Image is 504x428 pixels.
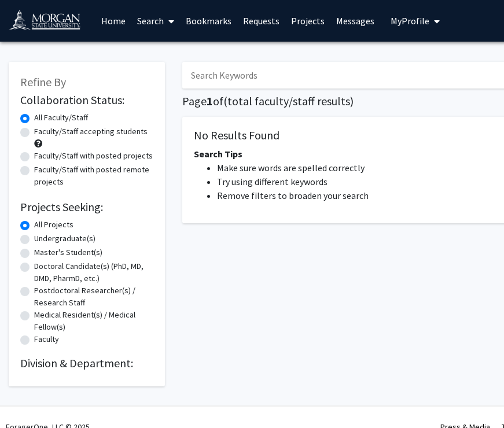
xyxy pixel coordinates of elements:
h2: Projects Seeking: [20,200,153,214]
label: All Projects [34,219,73,231]
span: My Profile [391,15,429,27]
label: Master's Student(s) [34,246,102,259]
label: Doctoral Candidate(s) (PhD, MD, DMD, PharmD, etc.) [34,260,153,285]
label: Faculty [34,333,59,345]
a: Bookmarks [180,1,237,41]
span: Search Tips [194,148,242,160]
a: Home [95,1,131,41]
label: Faculty/Staff with posted projects [34,150,153,162]
h2: Division & Department: [20,356,153,370]
iframe: Chat [455,376,495,419]
label: Postdoctoral Researcher(s) / Research Staff [34,285,153,309]
h2: Collaboration Status: [20,93,153,107]
a: Search [131,1,180,41]
span: 1 [207,94,213,108]
label: All Faculty/Staff [34,112,88,124]
label: Undergraduate(s) [34,233,95,245]
span: Refine By [20,75,66,89]
img: Morgan State University Logo [9,9,91,35]
label: Medical Resident(s) / Medical Fellow(s) [34,309,153,333]
a: Messages [330,1,380,41]
label: Faculty/Staff with posted remote projects [34,164,153,188]
label: Faculty/Staff accepting students [34,126,148,138]
a: Projects [285,1,330,41]
a: Requests [237,1,285,41]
